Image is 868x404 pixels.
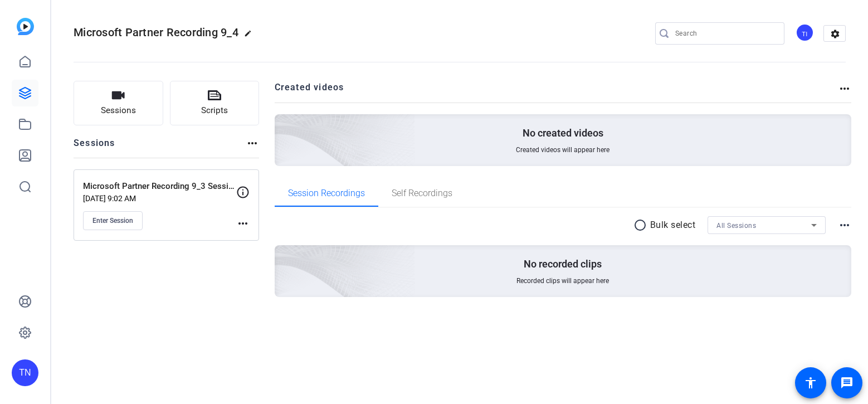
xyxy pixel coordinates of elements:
[74,26,238,39] span: Microsoft Partner Recording 9_4
[804,376,817,390] mat-icon: accessibility
[101,104,136,117] span: Sessions
[236,217,250,230] mat-icon: more_horiz
[74,81,163,125] button: Sessions
[244,30,257,43] mat-icon: edit
[796,23,815,43] ngx-avatar: Tre Irvin
[83,194,236,203] p: [DATE] 9:02 AM
[275,81,838,103] h2: Created videos
[824,26,846,42] mat-icon: settings
[74,137,115,158] h2: Sessions
[516,276,609,285] span: Recorded clips will appear here
[246,137,259,150] mat-icon: more_horiz
[170,81,260,125] button: Scripts
[650,218,696,232] p: Bulk select
[150,4,416,246] img: Creted videos background
[838,82,851,95] mat-icon: more_horiz
[523,126,603,140] p: No created videos
[83,211,143,230] button: Enter Session
[92,216,133,225] span: Enter Session
[516,145,609,154] span: Created videos will appear here
[675,27,776,40] input: Search
[840,376,854,390] mat-icon: message
[201,104,228,117] span: Scripts
[83,180,236,193] p: Microsoft Partner Recording 9_3 Session
[633,218,650,232] mat-icon: radio_button_unchecked
[17,18,34,35] img: blue-gradient.svg
[796,23,814,42] div: TI
[288,189,365,198] span: Session Recordings
[12,359,38,386] div: TN
[524,257,602,271] p: No recorded clips
[838,218,851,232] mat-icon: more_horiz
[716,222,756,230] span: All Sessions
[150,135,416,377] img: embarkstudio-empty-session.png
[392,189,452,198] span: Self Recordings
